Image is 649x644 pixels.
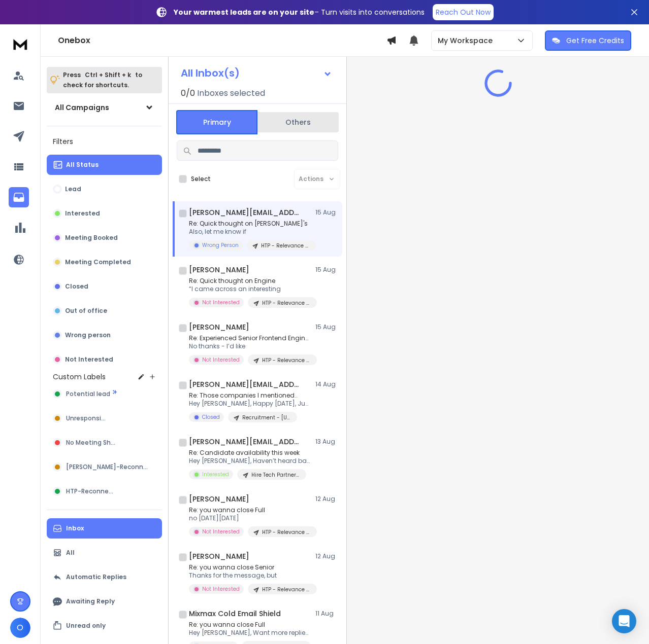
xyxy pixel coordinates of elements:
[262,356,311,364] p: HTP - Relevance based copy- OpenAI
[262,528,311,536] p: HTP - Relevance based copy- OpenAI
[251,471,300,479] p: Hire Tech Partners Recruitment - Hybrid "Combined" Positioning Template
[545,30,631,51] button: Get Free Credits
[47,433,162,453] button: No Meeting Show
[189,285,311,293] p: “I came across an interesting
[47,203,162,224] button: Interested
[433,4,494,20] a: Reach Out Now
[315,208,338,217] p: 15 Aug
[65,258,131,266] p: Meeting Completed
[191,175,211,183] label: Select
[66,414,109,422] span: Unresponsive
[65,331,111,339] p: Wrong person
[261,242,310,249] p: HTP - Relevance copy - [PERSON_NAME]
[262,299,311,307] p: HTP - Relevance copy - [PERSON_NAME]
[189,629,311,637] p: Hey [PERSON_NAME], Want more replies to
[202,585,240,593] p: Not Interested
[47,228,162,248] button: Meeting Booked
[315,438,338,446] p: 13 Aug
[189,514,311,522] p: no [DATE][DATE]
[189,207,301,218] h1: [PERSON_NAME][EMAIL_ADDRESS][DOMAIN_NAME]
[47,252,162,272] button: Meeting Completed
[10,618,30,638] button: O
[189,571,311,580] p: Thanks for the message, but
[438,35,497,46] p: My Workspace
[315,610,338,618] p: 11 Aug
[202,356,240,364] p: Not Interested
[47,134,162,149] h3: Filters
[612,609,636,633] div: Open Intercom Messenger
[66,390,110,398] span: Potential lead
[174,7,425,17] p: – Turn visits into conversations
[47,543,162,563] button: All
[53,372,106,382] h3: Custom Labels
[66,524,84,532] p: Inbox
[189,391,311,400] p: Re: Those companies I mentioned..
[315,380,338,388] p: 14 Aug
[189,494,249,504] h1: [PERSON_NAME]
[189,621,311,629] p: Re: you wanna close Full
[315,323,338,331] p: 15 Aug
[566,35,624,46] p: Get Free Credits
[202,528,240,535] p: Not Interested
[189,265,249,275] h1: [PERSON_NAME]
[66,487,115,495] span: HTP-Reconnect
[315,266,338,274] p: 15 Aug
[174,7,314,17] strong: Your warmest leads are on your site
[65,185,81,193] p: Lead
[242,414,291,421] p: Recruitment - [US_STATE]. US - Google Accounts
[47,616,162,636] button: Unread only
[202,241,239,249] p: Wrong Person
[315,552,338,560] p: 12 Aug
[189,551,249,561] h1: [PERSON_NAME]
[189,437,301,447] h1: [PERSON_NAME][EMAIL_ADDRESS][DOMAIN_NAME]
[173,63,340,83] button: All Inbox(s)
[189,506,311,514] p: Re: you wanna close Full
[10,34,30,53] img: logo
[47,481,162,502] button: HTP-Reconnect
[181,87,195,99] span: 0 / 0
[189,457,311,465] p: Hey [PERSON_NAME], Haven’t heard back from
[47,384,162,404] button: Potential lead
[63,70,142,90] p: Press to check for shortcuts.
[47,97,162,118] button: All Campaigns
[66,463,151,471] span: [PERSON_NAME]-Reconnect
[47,276,162,297] button: Closed
[202,471,229,478] p: Interested
[58,34,386,47] h1: Onebox
[257,111,339,133] button: Others
[262,586,311,593] p: HTP - Relevance based copy- OpenAI
[47,155,162,175] button: All Status
[197,87,265,99] h3: Inboxes selected
[202,413,220,421] p: Closed
[189,220,311,228] p: Re: Quick thought on [PERSON_NAME]'s
[65,307,107,315] p: Out of office
[65,282,88,291] p: Closed
[189,277,311,285] p: Re: Quick thought on Engine
[65,209,100,218] p: Interested
[436,7,491,17] p: Reach Out Now
[47,408,162,428] button: Unresponsive
[202,299,240,306] p: Not Interested
[189,379,301,389] h1: [PERSON_NAME][EMAIL_ADDRESS][DOMAIN_NAME]
[189,609,281,619] h1: Mixmax Cold Email Shield
[66,622,106,630] p: Unread only
[47,301,162,321] button: Out of office
[47,518,162,539] button: Inbox
[47,349,162,370] button: Not Interested
[181,68,240,78] h1: All Inbox(s)
[189,563,311,571] p: Re: you wanna close Senior
[47,567,162,587] button: Automatic Replies
[47,325,162,345] button: Wrong person
[315,495,338,503] p: 12 Aug
[66,549,75,557] p: All
[189,322,249,332] h1: [PERSON_NAME]
[65,355,113,364] p: Not Interested
[189,400,311,408] p: Hey [PERSON_NAME], Happy [DATE], Just checking in
[189,334,311,342] p: Re: Experienced Senior Frontend Engineer
[83,69,133,81] span: Ctrl + Shift + k
[47,179,162,199] button: Lead
[66,573,126,581] p: Automatic Replies
[47,591,162,612] button: Awaiting Reply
